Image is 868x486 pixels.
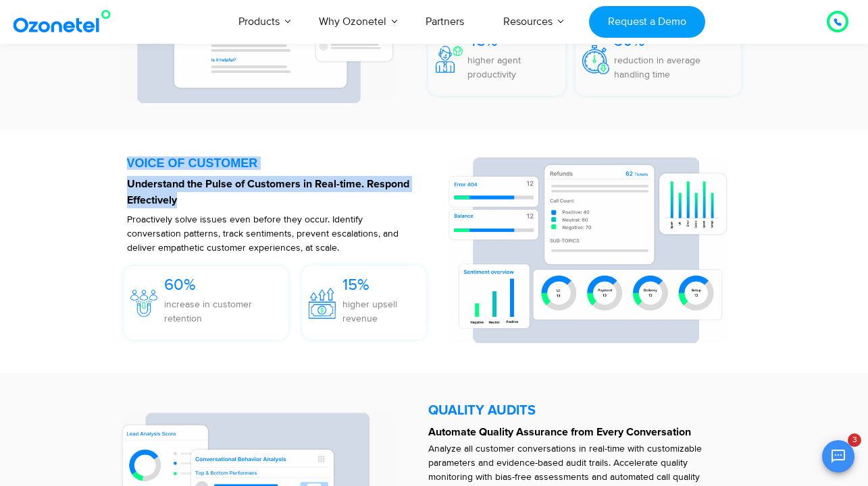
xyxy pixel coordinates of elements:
strong: Understand the Pulse of Customers in Real-time. Respond Effectively [127,179,409,206]
span: 3 [848,433,861,447]
p: increase in customer retention [164,297,289,326]
span: 60% [164,275,196,295]
span: 45% [467,31,498,51]
h5: QUALITY AUDITS [428,404,742,417]
strong: Automate Quality Assurance from Every Conversation [428,427,691,437]
a: Request a Demo [589,6,705,38]
img: 45% [436,46,463,73]
p: higher upsell revenue [342,297,426,326]
img: 15% [309,288,336,318]
span: 15% [342,275,369,295]
p: higher agent productivity [467,53,566,82]
img: 30% [582,45,609,74]
button: Open chat [822,440,854,473]
p: reduction in average handling time [614,53,736,82]
div: VOICE OF CUSTOMER [127,157,434,169]
p: Proactively solve issues even before they occur. Identify conversation patterns, track sentiments... [127,212,400,255]
img: 60% [130,290,157,317]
